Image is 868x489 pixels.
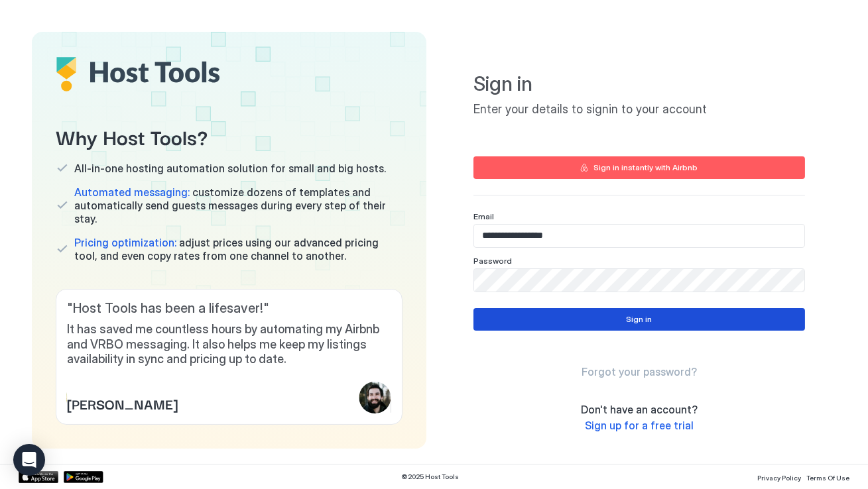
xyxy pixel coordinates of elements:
span: Automated messaging: [74,186,190,199]
div: Sign in instantly with Airbnb [593,162,698,174]
button: Sign in instantly with Airbnb [473,156,805,179]
span: Sign up for a free trial [585,419,694,432]
span: Email [473,211,494,221]
a: Google Play Store [64,471,103,483]
span: customize dozens of templates and automatically send guests messages during every step of their s... [74,186,403,225]
span: Why Host Tools? [56,121,403,151]
span: It has saved me countless hours by automating my Airbnb and VRBO messaging. It also helps me keep... [67,322,391,367]
span: Terms Of Use [806,474,849,482]
span: Don't have an account? [581,403,698,416]
span: Privacy Policy [757,474,801,482]
a: Terms Of Use [806,470,849,484]
input: Input Field [474,225,804,247]
a: App Store [19,471,58,483]
span: adjust prices using our advanced pricing tool, and even copy rates from one channel to another. [74,236,403,262]
span: Password [473,256,512,266]
div: Open Intercom Messenger [13,444,45,476]
div: Sign in [626,313,652,325]
span: All-in-one hosting automation solution for small and big hosts. [74,162,386,175]
button: Sign in [473,308,805,331]
span: Sign in [473,72,805,97]
div: profile [359,382,391,413]
span: [PERSON_NAME] [67,394,178,413]
span: " Host Tools has been a lifesaver! " [67,300,391,317]
a: Forgot your password? [582,365,697,379]
span: Enter your details to signin to your account [473,102,805,117]
span: © 2025 Host Tools [402,472,460,481]
a: Sign up for a free trial [585,419,694,433]
input: Input Field [474,269,804,292]
span: Pricing optimization: [74,236,176,249]
a: Privacy Policy [757,470,801,484]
